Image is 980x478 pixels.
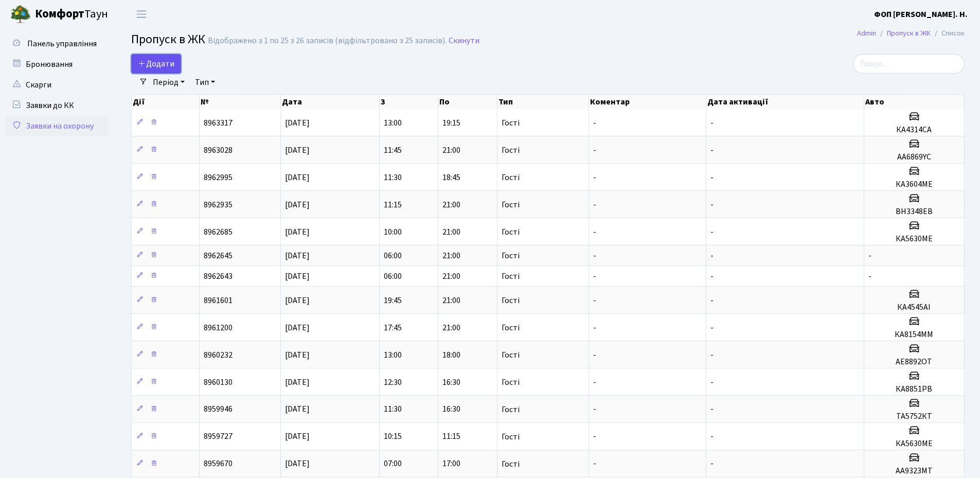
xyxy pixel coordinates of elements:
span: Гості [502,228,520,236]
span: 8961601 [204,295,233,306]
span: 21:00 [442,199,460,210]
span: [DATE] [285,322,310,333]
input: Пошук... [853,54,965,74]
a: Період [149,74,189,91]
span: - [593,117,596,129]
span: - [593,377,596,388]
span: 8962643 [204,271,233,282]
span: - [710,295,714,306]
a: ФОП [PERSON_NAME]. Н. [874,8,968,21]
span: [DATE] [285,117,310,129]
h5: КА3604МЕ [868,180,960,189]
div: Відображено з 1 по 25 з 26 записів (відфільтровано з 25 записів). [208,36,447,46]
span: - [710,322,714,333]
span: 11:15 [384,199,402,210]
span: - [710,250,714,261]
span: 11:30 [384,172,402,183]
h5: КА5630МЕ [868,439,960,449]
span: 11:30 [384,404,402,415]
a: Додати [131,54,181,74]
span: Гості [502,460,520,468]
span: 16:30 [442,404,460,415]
b: ФОП [PERSON_NAME]. Н. [874,9,968,20]
h5: КА4314СА [868,125,960,135]
span: Гості [502,272,520,280]
span: Гості [502,378,520,386]
span: 8959946 [204,404,233,415]
button: Переключити навігацію [129,6,154,23]
span: Гості [502,252,520,260]
b: Комфорт [35,6,84,22]
span: - [710,431,714,442]
span: 18:45 [442,172,460,183]
span: - [710,172,714,183]
span: - [710,458,714,470]
a: Скинути [449,36,479,46]
h5: АА9323МТ [868,466,960,476]
span: 8962995 [204,172,233,183]
span: - [593,349,596,361]
span: Гості [502,119,520,127]
span: 21:00 [442,271,460,282]
span: 8960130 [204,377,233,388]
li: Список [931,28,965,39]
span: 10:00 [384,226,402,238]
th: Дії [132,95,200,109]
span: Пропуск в ЖК [131,30,205,48]
span: - [593,322,596,333]
a: Заявки до КК [5,95,108,116]
span: 8959670 [204,458,233,470]
span: [DATE] [285,295,310,306]
span: 8962685 [204,226,233,238]
th: З [380,95,438,109]
span: Гості [502,201,520,209]
h5: ТА5752КТ [868,412,960,421]
th: № [200,95,281,109]
th: По [438,95,497,109]
span: - [710,199,714,210]
span: 21:00 [442,250,460,261]
span: - [710,377,714,388]
th: Дата активації [706,95,864,109]
a: Admin [857,28,876,39]
span: Гості [502,173,520,182]
span: 21:00 [442,226,460,238]
span: 8962645 [204,250,233,261]
span: 8962935 [204,199,233,210]
span: 8959727 [204,431,233,442]
span: 19:45 [384,295,402,306]
span: - [868,271,871,282]
span: [DATE] [285,199,310,210]
span: Гості [502,296,520,305]
h5: ВН3348ЕВ [868,207,960,217]
span: - [710,145,714,156]
span: - [710,226,714,238]
span: [DATE] [285,404,310,415]
a: Панель управління [5,33,108,54]
span: Гості [502,146,520,154]
th: Авто [864,95,965,109]
span: Гості [502,433,520,441]
span: 21:00 [442,295,460,306]
span: - [593,226,596,238]
span: 17:00 [442,458,460,470]
span: 16:30 [442,377,460,388]
span: 8960232 [204,349,233,361]
span: 17:45 [384,322,402,333]
img: logo.png [10,4,31,25]
span: 07:00 [384,458,402,470]
th: Дата [281,95,380,109]
span: - [593,199,596,210]
span: Гості [502,324,520,332]
span: - [710,117,714,129]
th: Коментар [589,95,706,109]
span: - [593,172,596,183]
h5: КА8154ММ [868,330,960,340]
h5: АЕ8892ОТ [868,357,960,367]
span: 19:15 [442,117,460,129]
span: [DATE] [285,250,310,261]
span: 8963028 [204,145,233,156]
nav: breadcrumb [842,23,980,44]
span: - [593,295,596,306]
span: 13:00 [384,349,402,361]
